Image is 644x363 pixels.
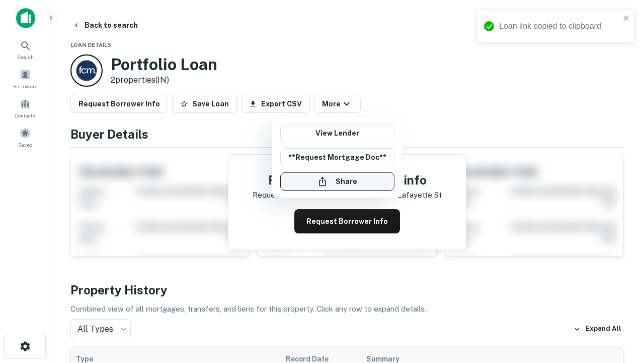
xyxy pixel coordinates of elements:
a: View Lender [280,124,394,142]
iframe: Chat Widget [594,250,644,298]
div: Loan link copied to clipboard [499,20,620,32]
button: close [623,14,630,24]
button: **Request Mortgage Doc** [280,148,394,166]
button: Share [280,172,394,191]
